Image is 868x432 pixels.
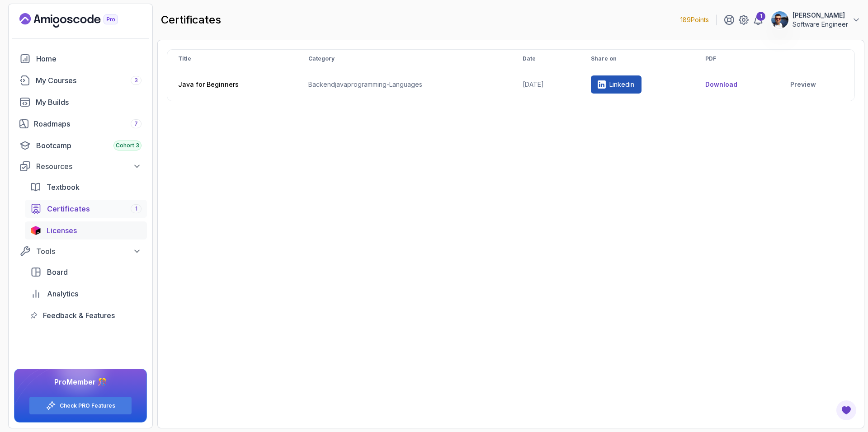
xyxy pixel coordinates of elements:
span: Textbook [47,182,80,193]
a: courses [14,71,147,89]
span: Analytics [47,288,78,299]
a: certificates [25,200,147,218]
img: user profile image [771,11,788,28]
p: Linkedin [609,80,634,89]
th: PDF [694,50,779,68]
td: [DATE] [512,68,580,101]
p: Software Engineer [793,20,848,29]
th: Category [297,50,512,68]
div: Tools [36,246,142,257]
span: Certificates [47,203,90,214]
span: Licenses [47,225,77,236]
span: Board [47,267,68,277]
span: 7 [134,120,138,127]
th: Title [167,50,297,68]
div: Bootcamp [36,140,142,151]
a: Preview [790,80,844,89]
div: Home [36,53,142,64]
a: home [14,50,147,68]
a: 1 [753,14,764,25]
a: analytics [25,285,147,303]
button: user profile image[PERSON_NAME]Software Engineer [771,11,861,29]
div: Roadmaps [34,118,142,129]
span: 1 [135,205,137,212]
div: My Builds [36,97,142,108]
span: Cohort 3 [116,142,139,149]
a: licenses [25,221,147,239]
a: Landing page [19,13,139,28]
button: Check PRO Features [29,396,132,415]
span: Feedback & Features [43,310,115,321]
div: 1 [756,12,765,21]
a: feedback [25,306,147,324]
button: Tools [14,243,147,259]
img: jetbrains icon [30,226,41,235]
th: Share on [580,50,694,68]
button: Resources [14,158,147,174]
a: textbook [25,178,147,196]
a: Check PRO Features [60,402,115,409]
a: Linkedin [591,75,642,94]
a: bootcamp [14,136,147,155]
p: 189 Points [680,15,709,24]
h2: certificates [161,13,221,27]
p: [PERSON_NAME] [793,11,848,20]
a: board [25,263,147,281]
a: roadmaps [14,115,147,133]
button: Download [705,80,737,89]
div: My Courses [36,75,142,86]
th: Date [512,50,580,68]
button: Open Feedback Button [835,399,857,421]
div: Resources [36,161,142,172]
th: Java for Beginners [167,68,297,101]
span: 3 [134,77,138,84]
td: backend java programming-languages [297,68,512,101]
a: builds [14,93,147,111]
